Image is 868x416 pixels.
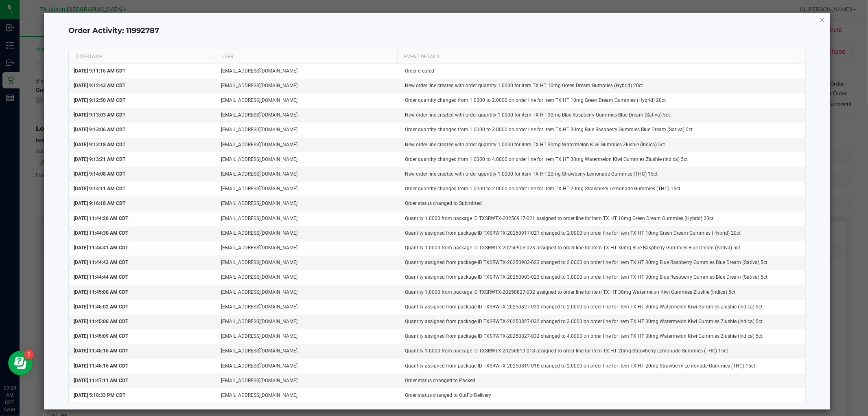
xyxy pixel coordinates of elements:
[216,226,400,241] td: [EMAIL_ADDRESS][DOMAIN_NAME]
[74,216,128,221] span: [DATE] 11:44:26 AM CDT
[216,359,400,374] td: [EMAIL_ADDRESS][DOMAIN_NAME]
[74,68,125,74] span: [DATE] 9:11:15 AM CDT
[400,359,805,374] td: Quantity assigned from package ID TXSRWTX-20250819-018 changed to 2.0000 on order line for item T...
[216,211,400,226] td: [EMAIL_ADDRESS][DOMAIN_NAME]
[216,64,400,79] td: [EMAIL_ADDRESS][DOMAIN_NAME]
[400,241,805,255] td: Quantity 1.0000 from package ID TXSRWTX-20250903-023 assigned to order line for item TX HT 30mg B...
[216,93,400,108] td: [EMAIL_ADDRESS][DOMAIN_NAME]
[216,285,400,300] td: [EMAIL_ADDRESS][DOMAIN_NAME]
[216,182,400,196] td: [EMAIL_ADDRESS][DOMAIN_NAME]
[400,300,805,315] td: Quantity assigned from package ID TXSRWTX-20250827-032 changed to 2.0000 on order line for item T...
[74,142,125,147] span: [DATE] 9:13:18 AM CDT
[216,241,400,255] td: [EMAIL_ADDRESS][DOMAIN_NAME]
[400,329,805,344] td: Quantity assigned from package ID TXSRWTX-20250827-032 changed to 4.0000 on order line for item T...
[74,97,125,103] span: [DATE] 9:12:50 AM CDT
[74,348,128,354] span: [DATE] 11:45:15 AM CDT
[74,274,128,280] span: [DATE] 11:44:44 AM CDT
[216,138,400,152] td: [EMAIL_ADDRESS][DOMAIN_NAME]
[74,304,128,310] span: [DATE] 11:45:02 AM CDT
[74,112,125,118] span: [DATE] 9:13:03 AM CDT
[74,200,125,206] span: [DATE] 9:16:18 AM CDT
[74,156,125,162] span: [DATE] 9:13:21 AM CDT
[397,50,798,64] th: EVENT DETAILS
[216,388,400,403] td: [EMAIL_ADDRESS][DOMAIN_NAME]
[216,79,400,93] td: [EMAIL_ADDRESS][DOMAIN_NAME]
[400,152,805,167] td: Order quantity changed from 1.0000 to 4.0000 on order line for item TX HT 30mg Watermelon Kiwi Gu...
[74,378,128,383] span: [DATE] 11:47:11 AM CDT
[216,300,400,315] td: [EMAIL_ADDRESS][DOMAIN_NAME]
[68,26,805,36] h4: Order Activity: 11992787
[400,196,805,211] td: Order status changed to Submitted
[69,50,215,64] th: TIMESTAMP
[400,255,805,270] td: Quantity assigned from package ID TXSRWTX-20250903-023 changed to 2.0000 on order line for item T...
[74,363,128,369] span: [DATE] 11:45:16 AM CDT
[24,350,34,359] iframe: Resource center unread badge
[400,211,805,226] td: Quantity 1.0000 from package ID TXSRWTX-20250917-021 assigned to order line for item TX HT 10mg G...
[216,123,400,137] td: [EMAIL_ADDRESS][DOMAIN_NAME]
[216,270,400,285] td: [EMAIL_ADDRESS][DOMAIN_NAME]
[400,108,805,123] td: New order line created with order quantity 1.0000 for item TX HT 30mg Blue Raspberry Gummies Blue...
[400,123,805,137] td: Order quantity changed from 1.0000 to 3.0000 on order line for item TX HT 30mg Blue Raspberry Gum...
[74,260,128,265] span: [DATE] 11:44:43 AM CDT
[74,127,125,132] span: [DATE] 9:13:06 AM CDT
[400,138,805,152] td: New order line created with order quantity 1.0000 for item TX HT 30mg Watermelon Kiwi Gummies Zlu...
[400,93,805,108] td: Order quantity changed from 1.0000 to 2.0000 on order line for item TX HT 10mg Green Dream Gummie...
[216,255,400,270] td: [EMAIL_ADDRESS][DOMAIN_NAME]
[74,230,128,236] span: [DATE] 11:44:30 AM CDT
[74,289,128,295] span: [DATE] 11:45:00 AM CDT
[400,167,805,182] td: New order line created with order quantity 1.0000 for item TX HT 20mg Strawberry Lemonade Gummies...
[74,392,125,398] span: [DATE] 5:18:33 PM CDT
[74,245,128,251] span: [DATE] 11:44:41 AM CDT
[400,344,805,359] td: Quantity 1.0000 from package ID TXSRWTX-20250819-018 assigned to order line for item TX HT 20mg S...
[400,79,805,93] td: New order line created with order quantity 1.0000 for item TX HT 10mg Green Dream Gummies (Hybrid...
[74,319,128,324] span: [DATE] 11:45:06 AM CDT
[216,329,400,344] td: [EMAIL_ADDRESS][DOMAIN_NAME]
[400,374,805,388] td: Order status changed to Packed
[215,50,397,64] th: USER
[400,182,805,196] td: Order quantity changed from 1.0000 to 2.0000 on order line for item TX HT 20mg Strawberry Lemonad...
[400,388,805,403] td: Order status changed to OutForDelivery
[8,351,33,375] iframe: Resource center
[400,226,805,241] td: Quantity assigned from package ID TXSRWTX-20250917-021 changed to 2.0000 on order line for item T...
[400,285,805,300] td: Quantity 1.0000 from package ID TXSRWTX-20250827-032 assigned to order line for item TX HT 30mg W...
[216,152,400,167] td: [EMAIL_ADDRESS][DOMAIN_NAME]
[216,344,400,359] td: [EMAIL_ADDRESS][DOMAIN_NAME]
[74,333,128,339] span: [DATE] 11:45:09 AM CDT
[74,83,125,88] span: [DATE] 9:12:43 AM CDT
[216,108,400,123] td: [EMAIL_ADDRESS][DOMAIN_NAME]
[400,270,805,285] td: Quantity assigned from package ID TXSRWTX-20250903-023 changed to 3.0000 on order line for item T...
[74,186,125,191] span: [DATE] 9:14:11 AM CDT
[216,374,400,388] td: [EMAIL_ADDRESS][DOMAIN_NAME]
[74,171,125,177] span: [DATE] 9:14:08 AM CDT
[216,167,400,182] td: [EMAIL_ADDRESS][DOMAIN_NAME]
[400,315,805,329] td: Quantity assigned from package ID TXSRWTX-20250827-032 changed to 3.0000 on order line for item T...
[216,315,400,329] td: [EMAIL_ADDRESS][DOMAIN_NAME]
[216,196,400,211] td: [EMAIL_ADDRESS][DOMAIN_NAME]
[400,64,805,79] td: Order created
